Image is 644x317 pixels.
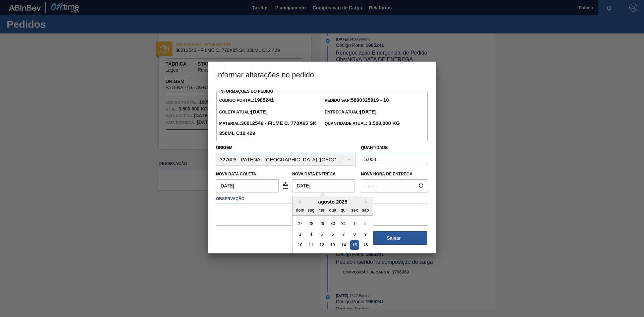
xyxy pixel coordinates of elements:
[361,230,370,239] div: Choose sábado, 9 de agosto de 2025
[296,205,305,214] div: dom
[325,121,400,126] span: Quantidade Atual:
[317,251,326,260] div: Choose terça-feira, 19 de agosto de 2025
[281,181,289,189] img: locked
[251,109,268,114] strong: [DATE]
[328,240,337,249] div: Choose quarta-feira, 13 de agosto de 2025
[339,205,348,214] div: qui
[361,219,370,228] div: Choose sábado, 2 de agosto de 2025
[317,205,326,214] div: ter
[292,231,359,245] button: Fechar
[325,98,389,103] span: Pedido SAP:
[219,98,274,103] span: Código Portal:
[367,120,400,126] strong: 3.500,000 KG
[296,219,305,228] div: Choose domingo, 27 de julho de 2025
[219,120,316,136] strong: 30012546 - FILME C. 770X65 SK 350ML C12 429
[216,172,256,176] label: Nova Data Coleta
[328,219,337,228] div: Choose quarta-feira, 30 de julho de 2025
[219,110,267,114] span: Coleta Atual:
[328,251,337,260] div: Choose quarta-feira, 20 de agosto de 2025
[360,109,377,114] strong: [DATE]
[294,218,371,283] div: month 2025-08
[296,251,305,260] div: Choose domingo, 17 de agosto de 2025
[351,97,389,103] strong: 5800325919 - 10
[360,231,427,245] button: Salvar
[328,205,337,214] div: qua
[350,251,359,260] div: Choose sexta-feira, 22 de agosto de 2025
[325,110,377,114] span: Entrega Atual:
[296,200,301,204] button: Previous Month
[350,205,359,214] div: sex
[279,179,292,192] button: locked
[339,219,348,228] div: Choose quinta-feira, 31 de julho de 2025
[216,179,279,192] input: dd/mm/yyyy
[292,199,373,205] div: agosto 2025
[361,251,370,260] div: Choose sábado, 23 de agosto de 2025
[208,62,436,87] h3: Informar alterações no pedido
[292,179,355,192] input: dd/mm/yyyy
[254,97,274,103] strong: 1985241
[216,145,232,150] label: Origem
[361,205,370,214] div: sab
[296,240,305,249] div: Choose domingo, 10 de agosto de 2025
[350,219,359,228] div: Choose sexta-feira, 1 de agosto de 2025
[307,205,316,214] div: seg
[307,219,316,228] div: Choose segunda-feira, 28 de julho de 2025
[317,240,326,249] div: Choose terça-feira, 12 de agosto de 2025
[307,251,316,260] div: Choose segunda-feira, 18 de agosto de 2025
[317,219,326,228] div: Choose terça-feira, 29 de julho de 2025
[361,240,370,249] div: Choose sábado, 16 de agosto de 2025
[328,230,337,239] div: Choose quarta-feira, 6 de agosto de 2025
[219,121,316,136] span: Material:
[216,194,428,204] label: Observação
[307,230,316,239] div: Choose segunda-feira, 4 de agosto de 2025
[339,230,348,239] div: Choose quinta-feira, 7 de agosto de 2025
[350,230,359,239] div: Choose sexta-feira, 8 de agosto de 2025
[361,145,388,150] label: Quantidade
[317,230,326,239] div: Choose terça-feira, 5 de agosto de 2025
[339,240,348,249] div: Choose quinta-feira, 14 de agosto de 2025
[296,230,305,239] div: Choose domingo, 3 de agosto de 2025
[339,251,348,260] div: Choose quinta-feira, 21 de agosto de 2025
[361,169,428,179] label: Nova Hora de Entrega
[350,240,359,249] div: Choose sexta-feira, 15 de agosto de 2025
[292,172,336,176] label: Nova Data Entrega
[219,89,273,94] label: Informações do Pedido
[307,240,316,249] div: Choose segunda-feira, 11 de agosto de 2025
[365,200,370,204] button: Next Month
